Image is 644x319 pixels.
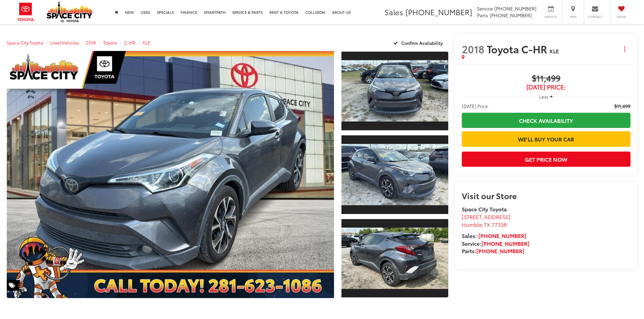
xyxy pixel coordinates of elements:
a: We'll Buy Your Car [462,131,630,147]
span: Humble [462,220,482,228]
a: Toyota [103,39,117,46]
strong: Service: [462,239,529,247]
a: Expand Photo 0 [7,51,334,298]
a: [PHONE_NUMBER] [478,232,526,239]
a: [PHONE_NUMBER] [481,239,529,247]
span: , [462,220,507,228]
span: [STREET_ADDRESS] [462,213,510,220]
a: [PHONE_NUMBER] [476,247,524,255]
span: Sales [384,6,403,17]
span: $11,499 [614,103,630,109]
img: 2018 Toyota C-HR XLE [340,60,449,122]
span: dropdown dots [624,46,625,52]
a: [STREET_ADDRESS] Humble,TX 77338 [462,213,510,228]
span: Special [7,280,20,291]
span: [PHONE_NUMBER] [490,12,532,19]
img: 2018 Toyota C-HR XLE [3,50,337,299]
strong: Space City Toyota [462,205,507,213]
a: C-HR [124,39,135,46]
span: Parts [477,12,488,19]
span: 77338 [492,220,507,228]
a: Expand Photo 3 [341,218,448,298]
a: Space City Toyota [7,39,43,46]
span: [PHONE_NUMBER] [405,6,472,17]
img: 2018 Toyota C-HR XLE [340,228,449,289]
span: TX [484,220,490,228]
button: Less [536,90,556,103]
span: [DATE] Price: [462,84,630,90]
img: Space City Toyota [47,1,92,22]
a: 2018 [86,39,96,46]
span: Saved [614,15,629,19]
a: Expand Photo 1 [341,51,448,131]
a: Used Vehicles [50,39,79,46]
span: [PHONE_NUMBER] [494,5,536,12]
strong: Parts: [462,247,524,255]
span: Service [477,5,493,12]
span: Sales: [462,232,477,239]
button: Actions [619,43,630,55]
span: Toyota C-HR [487,42,549,56]
span: 2018 [462,42,484,56]
span: XLE [549,47,559,55]
h2: Visit our Store [462,191,630,200]
span: Less [539,94,548,100]
a: XLE [142,39,150,46]
span: $11,499 [462,74,630,84]
a: Expand Photo 2 [341,135,448,215]
span: Map [566,15,580,19]
img: 2018 Toyota C-HR XLE [340,144,449,205]
button: Get Price Now [462,152,630,167]
span: [DATE] Price: [462,103,489,109]
span: Confirm Availability [401,40,443,46]
button: Confirm Availability [390,37,448,49]
a: Check Availability [462,113,630,128]
span: Service [543,15,558,19]
span: Contact [588,15,603,19]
